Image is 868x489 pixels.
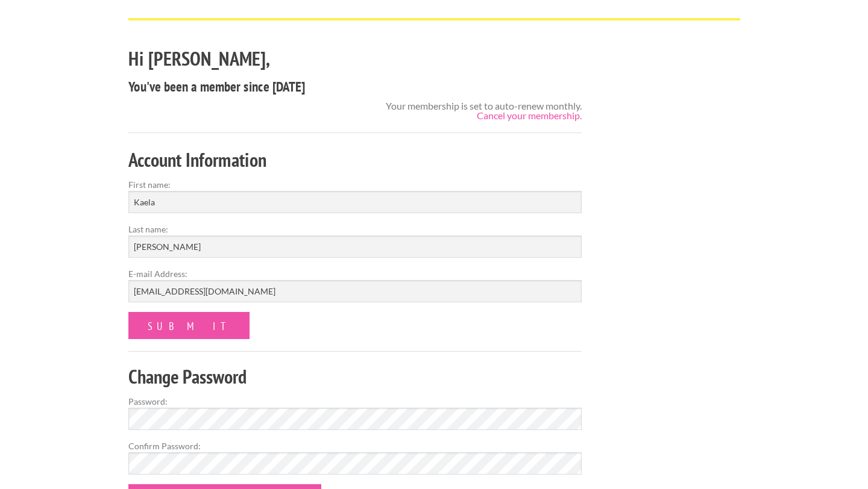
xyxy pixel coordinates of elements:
[128,267,582,280] label: E-mail Address:
[128,223,582,235] label: Last name:
[477,110,582,121] a: Cancel your membership.
[128,395,582,408] label: Password:
[128,312,250,339] input: Submit
[128,146,582,173] h2: Account Information
[128,440,582,452] label: Confirm Password:
[128,178,582,191] label: First name:
[128,363,582,390] h2: Change Password
[128,45,582,72] h2: Hi [PERSON_NAME],
[386,101,582,120] div: Your membership is set to auto-renew monthly.
[128,77,582,96] h4: You've been a member since [DATE]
